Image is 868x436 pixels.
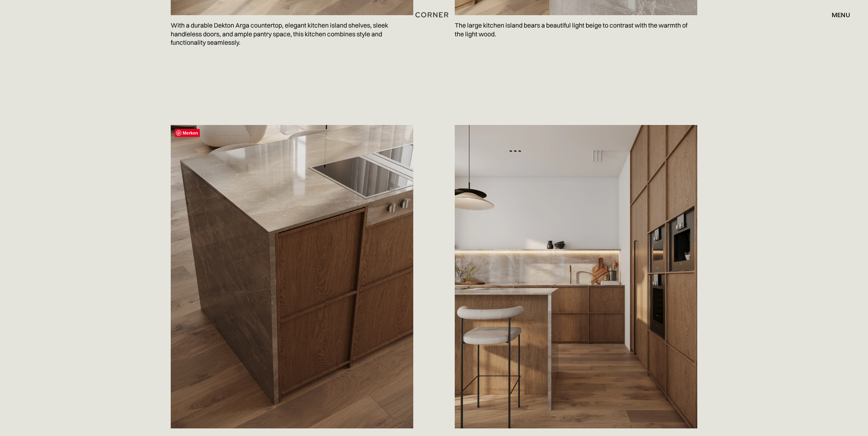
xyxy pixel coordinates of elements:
[832,12,850,18] div: menu
[171,15,413,53] p: With a durable Dekton Arga countertop, elegant kitchen island shelves, sleek handleless doors, an...
[455,15,697,44] p: The large kitchen island bears a beautiful light beige to contrast with the warmth of the light w...
[824,8,850,22] div: menu
[401,10,467,20] a: home
[175,129,200,137] span: Merken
